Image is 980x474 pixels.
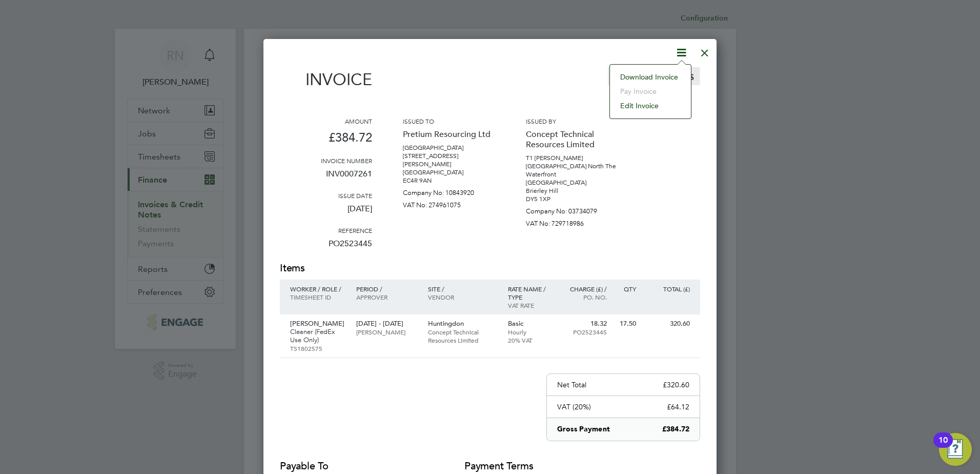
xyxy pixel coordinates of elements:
[939,433,972,466] button: Open Resource Center, 10 new notifications
[403,197,495,209] p: VAT No: 274961075
[526,117,618,125] h3: Issued by
[290,320,346,328] p: [PERSON_NAME]
[557,402,591,411] p: VAT (20%)
[403,176,495,185] p: EC4R 9AN
[280,165,372,191] p: INV0007261
[464,459,557,473] h2: Payment terms
[562,328,607,336] p: PO2523445
[280,117,372,125] h3: Amount
[428,328,498,344] p: Concept Technical Resources Limited
[557,380,586,389] p: Net Total
[280,70,372,89] h1: Invoice
[403,144,495,152] p: [GEOGRAPHIC_DATA]
[403,117,495,125] h3: Issued to
[428,293,498,301] p: Vendor
[938,440,948,453] div: 10
[608,67,700,85] img: conceptresources-logo-remittance.png
[508,320,553,328] p: Basic
[615,70,686,84] li: Download Invoice
[562,320,607,328] p: 18.32
[356,285,417,293] p: Period /
[403,185,495,197] p: Company No: 10843920
[280,200,372,226] p: [DATE]
[508,336,553,344] p: 20% VAT
[646,285,690,293] p: Total (£)
[280,459,434,473] h2: Payable to
[526,154,618,179] p: T1 [PERSON_NAME][GEOGRAPHIC_DATA] North The Waterfront
[508,328,553,336] p: Hourly
[290,344,346,352] p: TS1802575
[526,195,618,203] p: DY5 1XP
[562,293,607,301] p: Po. No.
[428,320,498,328] p: Huntingdon
[557,424,610,434] p: Gross Payment
[562,285,607,293] p: Charge (£) /
[403,168,495,176] p: [GEOGRAPHIC_DATA]
[280,234,372,261] p: PO2523445
[356,328,417,336] p: [PERSON_NAME]
[508,301,553,309] p: VAT rate
[280,191,372,200] h3: Issue date
[280,125,372,156] p: £384.72
[290,293,346,301] p: Timesheet ID
[617,320,636,328] p: 17.50
[615,84,686,98] li: Pay invoice
[356,293,417,301] p: Approver
[290,328,346,344] p: Cleaner (FedEx Use Only)
[526,125,618,154] p: Concept Technical Resources Limited
[280,261,700,275] h2: Items
[290,285,346,293] p: Worker / Role /
[403,125,495,144] p: Pretium Resourcing Ltd
[646,320,690,328] p: 320.60
[615,98,686,113] li: Edit invoice
[280,156,372,165] h3: Invoice number
[428,285,498,293] p: Site /
[526,215,618,228] p: VAT No: 729718986
[617,285,636,293] p: QTY
[508,285,553,301] p: Rate name / type
[662,424,689,434] p: £384.72
[663,380,689,389] p: £320.60
[526,187,618,195] p: Brierley Hill
[356,320,417,328] p: [DATE] - [DATE]
[403,152,495,168] p: [STREET_ADDRESS][PERSON_NAME]
[667,402,689,411] p: £64.12
[280,226,372,234] h3: Reference
[526,179,618,187] p: [GEOGRAPHIC_DATA]
[526,203,618,215] p: Company No: 03734079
